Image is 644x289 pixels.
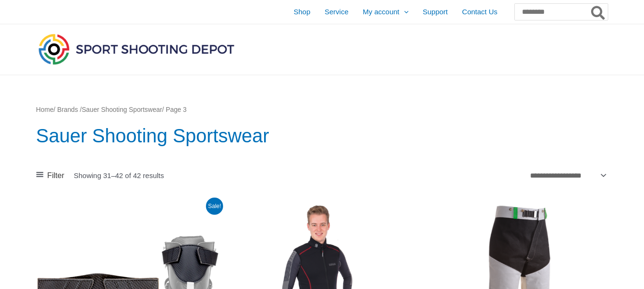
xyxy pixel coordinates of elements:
[589,4,608,20] button: Search
[36,31,236,67] img: Sport Shooting Depot
[527,168,608,182] select: Shop order
[82,106,162,113] a: Sauer Shooting Sportswear
[206,198,223,215] span: Sale!
[36,106,54,113] a: Home
[74,172,164,179] p: Showing 31–42 of 42 results
[36,104,608,116] nav: Breadcrumb
[47,169,64,183] span: Filter
[36,169,64,183] a: Filter
[36,122,608,149] h1: Sauer Shooting Sportswear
